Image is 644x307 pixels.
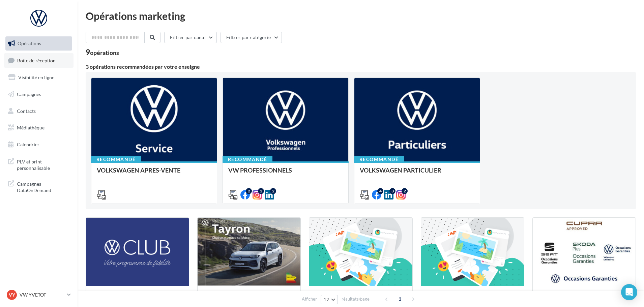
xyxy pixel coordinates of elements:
a: Boîte de réception [4,53,74,68]
div: Open Intercom Messenger [621,284,637,300]
div: Recommandé [223,156,272,163]
button: 12 [321,295,338,304]
span: Calendrier [17,142,39,147]
a: Calendrier [4,137,74,152]
div: Recommandé [91,156,141,163]
a: Médiathèque [4,121,74,135]
span: Visibilité en ligne [18,74,54,80]
a: PLV et print personnalisable [4,154,74,174]
span: Boîte de réception [17,57,56,63]
p: VW YVETOT [20,291,64,298]
div: 2 [246,188,252,194]
span: Médiathèque [17,125,45,130]
span: Afficher [302,296,317,302]
div: Recommandé [354,156,404,163]
span: VOLKSWAGEN APRES-VENTE [97,166,180,174]
span: 12 [324,297,329,302]
a: Campagnes [4,87,74,101]
span: PLV et print personnalisable [17,157,69,172]
span: Campagnes [17,91,41,97]
span: Opérations [18,40,41,46]
div: opérations [90,50,119,56]
span: résultats/page [342,296,370,302]
div: 2 [258,188,264,194]
span: VOLKSWAGEN PARTICULIER [360,166,441,174]
div: 9 [86,49,119,56]
a: VY VW YVETOT [5,288,72,301]
span: 1 [394,294,405,304]
button: Filtrer par canal [164,32,217,43]
span: Contacts [17,108,36,114]
div: 3 [389,188,396,194]
div: 3 opérations recommandées par votre enseigne [86,64,636,69]
a: Contacts [4,104,74,118]
div: 2 [270,188,276,194]
a: Campagnes DataOnDemand [4,177,74,196]
a: Visibilité en ligne [4,70,74,85]
a: Opérations [4,36,74,51]
div: 2 [402,188,408,194]
button: Filtrer par catégorie [221,32,282,43]
div: 4 [377,188,383,194]
div: Opérations marketing [86,11,636,21]
span: Campagnes DataOnDemand [17,179,69,194]
span: VY [9,291,15,298]
span: VW PROFESSIONNELS [228,166,292,174]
